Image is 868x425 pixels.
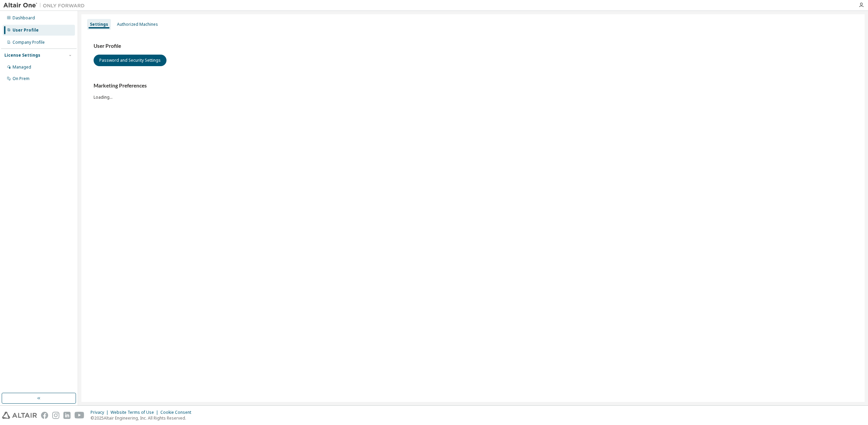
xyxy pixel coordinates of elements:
[94,82,852,100] div: Loading...
[13,40,45,45] div: Company Profile
[91,415,195,421] p: © 2025 Altair Engineering, Inc. All Rights Reserved.
[75,412,84,419] img: youtube.svg
[111,410,160,415] div: Website Terms of Use
[160,410,195,415] div: Cookie Consent
[94,55,166,66] button: Password and Security Settings
[52,412,59,419] img: instagram.svg
[13,76,29,81] div: On Prem
[3,2,88,9] img: Altair One
[91,410,111,415] div: Privacy
[41,412,48,419] img: facebook.svg
[90,22,108,27] div: Settings
[4,53,40,58] div: License Settings
[94,82,852,89] h3: Marketing Preferences
[13,27,39,33] div: User Profile
[63,412,71,419] img: linkedin.svg
[2,412,37,419] img: altair_logo.svg
[94,43,852,50] h3: User Profile
[13,15,35,21] div: Dashboard
[13,64,31,70] div: Managed
[117,22,158,27] div: Authorized Machines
